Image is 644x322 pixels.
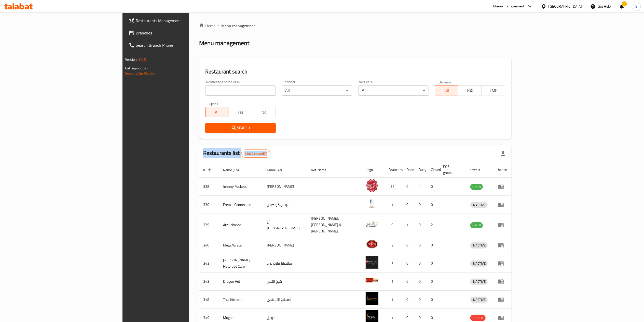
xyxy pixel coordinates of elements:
div: Menu [498,183,507,190]
td: 0 [402,273,415,291]
span: Branches [136,30,226,36]
span: Ref. Name [311,167,333,173]
td: [PERSON_NAME] [263,236,307,254]
span: ID [203,167,213,173]
td: 0 [415,254,427,273]
div: Menu-management [493,3,525,9]
button: TGO [458,85,482,95]
img: Dragon Hut [366,274,378,287]
button: TMP [482,85,505,95]
th: Logo [362,162,385,178]
span: Yes [231,108,250,116]
span: S [635,4,637,9]
span: Restaurants Management [136,18,226,24]
div: Menu [498,242,507,248]
span: Get support on: [125,65,148,71]
td: 0 [427,178,439,196]
td: فرنش كونكشن [263,196,307,214]
td: 0 [415,196,427,214]
span: INACTIVE [470,297,488,303]
img: Johnny Rockets [366,179,378,192]
div: INACTIVE [470,261,488,267]
td: 3 [385,236,402,254]
div: [GEOGRAPHIC_DATA] [549,4,582,9]
td: 1 [402,214,415,236]
button: Search [205,123,276,133]
img: Arz Lebanon [366,218,378,230]
td: French Connection [219,196,263,214]
td: 0 [415,236,427,254]
h2: Restaurants list [203,149,270,158]
th: Open [402,162,415,178]
td: 0 [427,236,439,254]
span: OPEN [470,184,483,190]
span: INACTIVE [470,261,488,266]
span: No [254,108,274,116]
span: INACTIVE [470,242,488,248]
span: Version: [125,56,138,63]
div: Menu [498,296,507,303]
td: 0 [402,291,415,309]
td: 2 [427,214,439,236]
span: All [208,108,227,116]
div: Menu [498,222,507,228]
td: 1 [415,178,427,196]
td: 1 [385,291,402,309]
div: Menu [498,202,507,208]
td: 0 [402,254,415,273]
button: All [205,107,229,117]
td: كوخ التنين [263,273,307,291]
td: 0 [415,214,427,236]
td: 9 [385,214,402,236]
a: Restaurants Management [125,15,230,27]
img: French Connection [366,197,378,210]
span: 41422 record(s) [241,151,270,156]
nav: breadcrumb [199,23,511,29]
th: Busy [415,162,427,178]
td: 7 [385,254,402,273]
button: No [252,107,276,117]
td: سانديلاز فلات براد [263,254,307,273]
span: INACTIVE [470,279,488,284]
div: INACTIVE [470,279,488,285]
span: Search Branch Phone [136,42,226,48]
td: Johnny Rockets [219,178,263,196]
img: Thai Kitchen [366,292,378,305]
td: Mega Wraps [219,236,263,254]
span: TMP [484,87,503,94]
td: المطبخ التايلندى [263,291,307,309]
td: 0 [402,178,415,196]
td: 1 [385,273,402,291]
h2: Restaurant search [205,68,505,76]
button: Yes [229,107,252,117]
td: 37 [385,178,402,196]
span: Status [470,167,487,173]
td: 0 [415,291,427,309]
td: [PERSON_NAME] [263,178,307,196]
td: 0 [427,273,439,291]
td: [PERSON_NAME] Flatbread Cafe [219,254,263,273]
td: 0 [402,236,415,254]
span: Name (En) [223,167,245,173]
div: INACTIVE [470,202,488,208]
td: Arz Lebanon [219,214,263,236]
div: All [282,85,352,96]
td: 0 [427,254,439,273]
input: Search for restaurant name or ID.. [205,85,276,96]
span: All [437,87,457,94]
td: Thai Kitchen [219,291,263,309]
a: Support.OpsPlatform [125,70,157,77]
td: 0 [427,196,439,214]
div: Total records count [241,150,270,158]
span: OPEN [470,222,483,228]
span: HIDDEN [470,315,486,321]
div: Menu [498,315,507,321]
span: Menu management [221,23,255,29]
th: Closed [427,162,439,178]
td: 0 [415,273,427,291]
th: Action [494,162,511,178]
td: 1 [385,196,402,214]
a: Search Branch Phone [125,39,230,51]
